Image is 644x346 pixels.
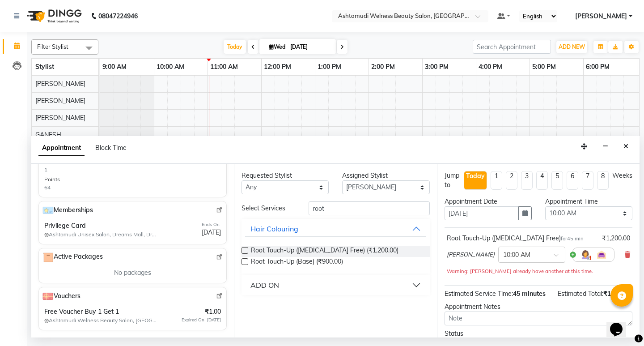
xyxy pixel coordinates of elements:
li: 5 [551,171,563,190]
a: 10:00 AM [154,60,186,73]
span: Memberships [42,205,93,216]
a: 5:00 PM [530,60,558,73]
iframe: chat widget [606,310,635,337]
span: GANESH [35,131,61,139]
div: Points [44,175,60,184]
button: Hair Colouring [245,221,426,237]
span: 45 minutes [513,290,546,298]
li: 2 [506,171,517,190]
span: [PERSON_NAME] [447,250,495,259]
div: ₹1,200.00 [602,234,630,243]
a: 4:00 PM [476,60,504,73]
span: Root Touch-Up (Base) (₹900.00) [251,257,343,268]
span: Root Touch-Up ([MEDICAL_DATA] Free) (₹1,200.00) [251,246,398,257]
span: Stylist [35,63,54,71]
input: 2025-09-03 [288,40,332,54]
small: Warning: [PERSON_NAME] already have another at this time. [447,268,593,274]
span: 45 min [567,235,584,242]
span: [PERSON_NAME] [35,97,85,105]
span: Free Voucher Buy 1 Get 1 [44,307,119,316]
li: 7 [582,171,593,190]
a: 1:00 PM [315,60,343,73]
span: Today [224,40,246,54]
span: ADD NEW [559,43,585,50]
input: yyyy-mm-dd [445,206,519,220]
img: Hairdresser.png [580,249,591,260]
small: for [561,235,584,242]
div: Appointment Time [545,197,632,206]
li: 6 [567,171,578,190]
span: Privilege Card [44,221,86,231]
button: ADD NEW [556,41,587,53]
input: Search by service name [309,201,429,215]
span: Estimated Service Time: [445,290,513,298]
div: Appointment Date [445,197,532,206]
div: Requested Stylist [241,171,329,180]
span: [DATE] [207,317,221,323]
span: Wed [267,43,288,50]
a: 6:00 PM [584,60,612,73]
span: Estimated Total: [558,290,603,298]
img: logo [23,4,84,29]
b: 08047224946 [98,4,138,29]
li: 3 [521,171,533,190]
div: Today [466,171,485,181]
span: [PERSON_NAME] [575,12,627,21]
span: Vouchers [42,291,80,302]
img: Interior.png [596,249,607,260]
div: Weeks [612,171,632,180]
div: ADD ON [250,280,279,290]
span: ₹1,200.00 [603,290,632,298]
span: Ashtamudi Welness Beauty Salon, [GEOGRAPHIC_DATA] [44,316,156,325]
div: 1 [44,166,47,174]
a: 9:00 AM [100,60,129,73]
div: Hair Colouring [250,223,298,234]
div: Root Touch-Up ([MEDICAL_DATA] Free) [447,234,584,243]
span: Filter Stylist [37,43,68,50]
a: 2:00 PM [369,60,397,73]
a: 11:00 AM [208,60,240,73]
div: Appointment Notes [445,302,632,312]
button: Close [619,140,632,154]
li: 8 [597,171,609,190]
span: Ashtamudi Unisex Salon, Dreams Mall, Dreams Mall Kottiyam [44,231,156,239]
span: Active Packages [42,252,103,263]
span: No packages [114,268,151,278]
div: Jump to [445,171,460,190]
span: [DATE] [202,228,221,237]
span: [PERSON_NAME] [35,80,85,88]
a: 3:00 PM [423,60,451,73]
div: Status [445,329,532,338]
div: 64 [44,184,51,192]
span: Appointment [38,140,85,156]
span: [PERSON_NAME] [35,114,85,122]
li: 4 [536,171,548,190]
span: Ends On [202,222,220,227]
input: Search Appointment [473,40,551,54]
span: ₹1.00 [205,307,221,316]
div: Select Services [235,204,302,213]
li: 1 [491,171,502,190]
span: Expired On [182,317,204,323]
span: Block Time [95,144,127,152]
button: ADD ON [245,277,426,293]
a: 12:00 PM [262,60,293,73]
div: Assigned Stylist [342,171,429,180]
